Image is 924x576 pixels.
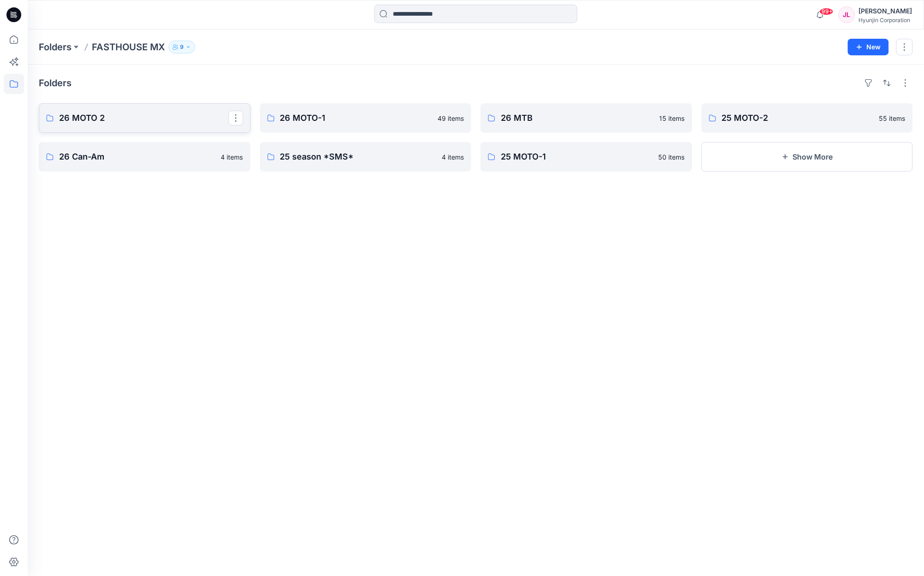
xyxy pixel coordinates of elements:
[39,41,72,53] a: Folders
[879,113,906,123] p: 55 items
[39,142,251,172] a: 26 Can-Am4 items
[839,6,855,23] div: JL
[820,8,834,15] span: 99+
[221,152,243,162] p: 4 items
[59,150,216,163] p: 26 Can-Am
[442,152,464,162] p: 4 items
[859,6,912,17] div: [PERSON_NAME]
[501,150,653,163] p: 25 MOTO-1
[39,103,251,133] a: 26 MOTO 2
[480,103,692,133] a: 26 MTB15 items
[722,112,874,125] p: 25 MOTO-2
[59,112,228,125] p: 26 MOTO 2
[848,39,889,55] button: New
[260,142,472,172] a: 25 season *SMS*4 items
[438,113,464,123] p: 49 items
[180,42,184,52] p: 9
[501,112,654,125] p: 26 MTB
[280,112,432,125] p: 26 MOTO-1
[39,77,72,89] h4: Folders
[260,103,472,133] a: 26 MOTO-149 items
[168,41,195,53] button: 9
[480,142,692,172] a: 25 MOTO-150 items
[660,113,685,123] p: 15 items
[702,142,913,172] button: Show More
[280,150,437,163] p: 25 season *SMS*
[92,41,165,53] p: FASTHOUSE MX
[702,103,913,133] a: 25 MOTO-255 items
[659,152,685,162] p: 50 items
[859,17,912,24] div: Hyunjin Corporation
